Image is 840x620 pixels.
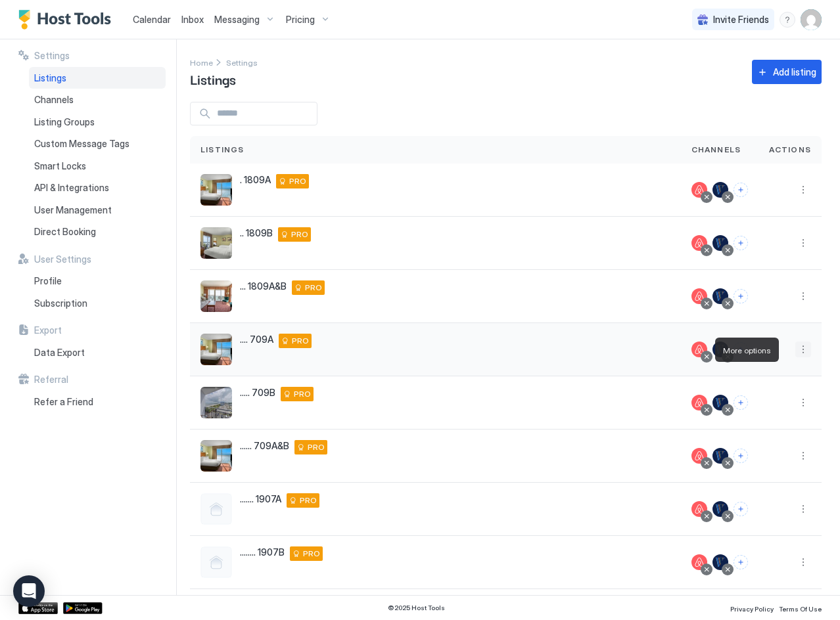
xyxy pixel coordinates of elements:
[29,199,166,221] a: User Management
[734,395,748,410] button: Connect channels
[212,102,317,125] input: Input Field
[779,601,822,615] a: Terms Of Use
[29,111,166,133] a: Listing Groups
[226,58,258,68] span: Settings
[308,441,325,453] span: PRO
[29,177,166,199] a: API & Integrations
[18,10,117,30] a: Host Tools Logo
[200,144,245,156] span: Listings
[795,395,811,410] div: menu
[200,440,232,472] div: listing image
[29,391,166,413] a: Refer a Friend
[734,183,748,197] button: Connect channels
[34,138,129,150] span: Custom Message Tags
[133,14,171,25] span: Calendar
[734,289,748,303] button: Connect channels
[34,50,70,62] span: Settings
[795,501,811,517] button: More options
[294,388,311,400] span: PRO
[200,334,232,365] div: listing image
[795,554,811,570] button: More options
[780,12,795,28] div: menu
[214,14,260,26] span: Messaging
[779,605,822,613] span: Terms Of Use
[291,229,308,240] span: PRO
[795,448,811,464] div: menu
[240,546,285,558] span: ........ 1907B
[795,288,811,304] button: More options
[34,324,62,336] span: Export
[795,182,811,198] div: menu
[734,555,748,569] button: Connect channels
[34,72,66,84] span: Listings
[190,58,213,68] span: Home
[63,602,103,614] a: Google Play Store
[769,144,811,156] span: Actions
[795,235,811,251] button: More options
[29,292,166,315] a: Subscription
[303,548,320,560] span: PRO
[240,334,273,345] span: .... 709A
[801,9,822,30] div: User profile
[29,221,166,243] a: Direct Booking
[240,280,287,292] span: ... 1809A&B
[734,449,748,463] button: Connect channels
[190,55,213,69] div: Breadcrumb
[713,14,769,26] span: Invite Friends
[29,67,166,89] a: Listings
[723,345,771,355] span: More options
[795,448,811,464] button: More options
[240,387,275,399] span: ..... 709B
[292,335,309,347] span: PRO
[240,493,281,505] span: ....... 1907A
[181,14,204,25] span: Inbox
[34,182,109,194] span: API & Integrations
[34,275,62,287] span: Profile
[34,204,112,216] span: User Management
[240,440,289,452] span: ...... 709A&B
[34,116,95,128] span: Listing Groups
[29,89,166,111] a: Channels
[34,160,86,172] span: Smart Locks
[795,235,811,251] div: menu
[34,374,68,386] span: Referral
[181,12,204,26] a: Inbox
[795,342,811,357] div: menu
[190,55,213,69] a: Home
[200,387,232,418] div: listing image
[795,288,811,304] div: menu
[34,254,91,265] span: User Settings
[795,395,811,410] button: More options
[34,298,87,309] span: Subscription
[34,226,96,238] span: Direct Booking
[300,495,317,506] span: PRO
[795,501,811,517] div: menu
[200,227,232,259] div: listing image
[226,55,258,69] div: Breadcrumb
[34,396,93,408] span: Refer a Friend
[240,174,271,186] span: . 1809A
[200,174,232,206] div: listing image
[133,12,171,26] a: Calendar
[734,502,748,516] button: Connect channels
[29,155,166,177] a: Smart Locks
[226,55,258,69] a: Settings
[29,133,166,155] a: Custom Message Tags
[200,280,232,312] div: listing image
[795,554,811,570] div: menu
[34,94,74,106] span: Channels
[13,575,45,607] div: Open Intercom Messenger
[730,605,774,613] span: Privacy Policy
[730,601,774,615] a: Privacy Policy
[773,65,816,79] div: Add listing
[29,270,166,292] a: Profile
[795,342,811,357] button: More options
[305,282,322,294] span: PRO
[795,182,811,198] button: More options
[34,347,85,359] span: Data Export
[734,236,748,250] button: Connect channels
[18,602,58,614] a: App Store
